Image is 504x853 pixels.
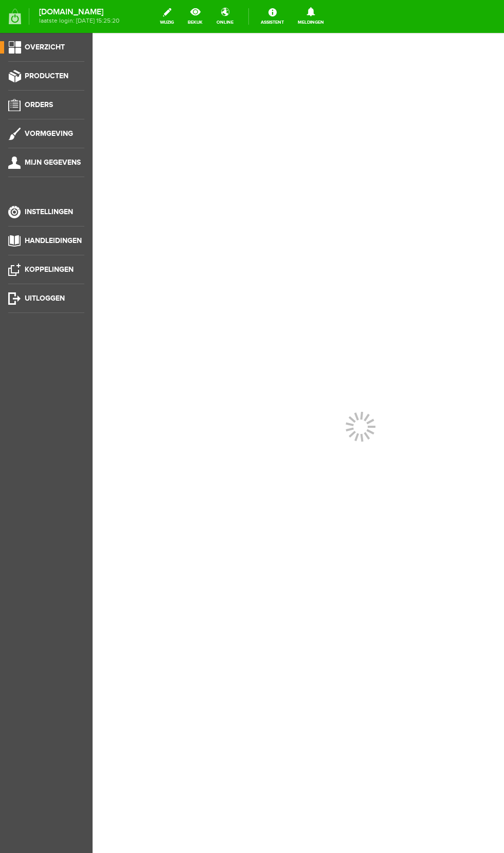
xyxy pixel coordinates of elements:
a: Meldingen [292,5,330,28]
span: Overzicht [25,43,65,51]
span: Producten [25,72,68,80]
a: online [210,5,240,28]
a: wijzig [154,5,180,28]
span: Mijn gegevens [25,158,81,167]
span: Handleidingen [25,236,82,245]
span: Uitloggen [25,294,65,303]
a: bekijk [182,5,209,28]
span: Instellingen [25,207,73,216]
span: Vormgeving [25,129,73,138]
a: Assistent [255,5,290,28]
span: Orders [25,100,53,109]
span: laatste login: [DATE] 15:25:20 [39,18,119,24]
span: Koppelingen [25,265,74,274]
strong: [DOMAIN_NAME] [39,9,119,15]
